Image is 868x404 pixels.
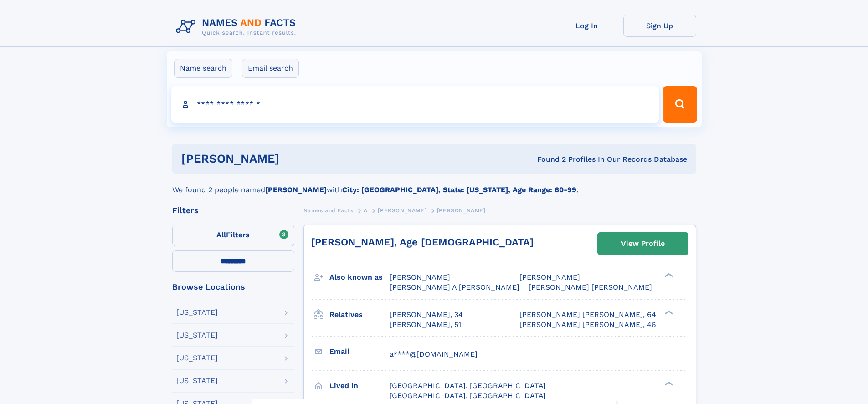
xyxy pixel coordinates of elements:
[216,230,226,239] span: All
[550,15,623,37] a: Log In
[390,283,519,291] span: [PERSON_NAME] A [PERSON_NAME]
[329,270,390,285] h3: Also known as
[172,283,294,291] div: Browse Locations
[390,320,461,330] a: [PERSON_NAME], 51
[623,15,696,37] a: Sign Up
[390,310,463,320] a: [PERSON_NAME], 34
[364,205,368,216] a: A
[172,225,294,246] label: Filters
[176,354,218,362] div: [US_STATE]
[303,205,354,216] a: Names and Facts
[311,236,534,248] a: [PERSON_NAME], Age [DEMOGRAPHIC_DATA]
[364,207,368,214] span: A
[242,59,299,78] label: Email search
[329,307,390,322] h3: Relatives
[378,207,426,214] span: [PERSON_NAME]
[621,233,665,254] div: View Profile
[172,174,696,195] div: We found 2 people named with .
[176,332,218,339] div: [US_STATE]
[172,15,303,39] img: Logo Names and Facts
[663,309,673,315] div: ❯
[519,273,580,281] span: [PERSON_NAME]
[329,344,390,359] h3: Email
[663,380,673,386] div: ❯
[174,59,232,78] label: Name search
[390,381,546,390] span: [GEOGRAPHIC_DATA], [GEOGRAPHIC_DATA]
[663,86,697,123] button: Search Button
[437,207,486,214] span: [PERSON_NAME]
[390,391,546,400] span: [GEOGRAPHIC_DATA], [GEOGRAPHIC_DATA]
[176,377,218,384] div: [US_STATE]
[265,185,327,194] b: [PERSON_NAME]
[181,153,408,164] h1: [PERSON_NAME]
[171,86,659,123] input: search input
[408,154,687,164] div: Found 2 Profiles In Our Records Database
[519,310,656,320] a: [PERSON_NAME] [PERSON_NAME], 64
[342,185,576,194] b: City: [GEOGRAPHIC_DATA], State: [US_STATE], Age Range: 60-99
[176,309,218,316] div: [US_STATE]
[529,283,652,291] span: [PERSON_NAME] [PERSON_NAME]
[598,233,688,255] a: View Profile
[519,320,656,330] a: [PERSON_NAME] [PERSON_NAME], 46
[329,378,390,394] h3: Lived in
[172,206,294,215] div: Filters
[390,273,450,281] span: [PERSON_NAME]
[663,272,673,278] div: ❯
[378,205,426,216] a: [PERSON_NAME]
